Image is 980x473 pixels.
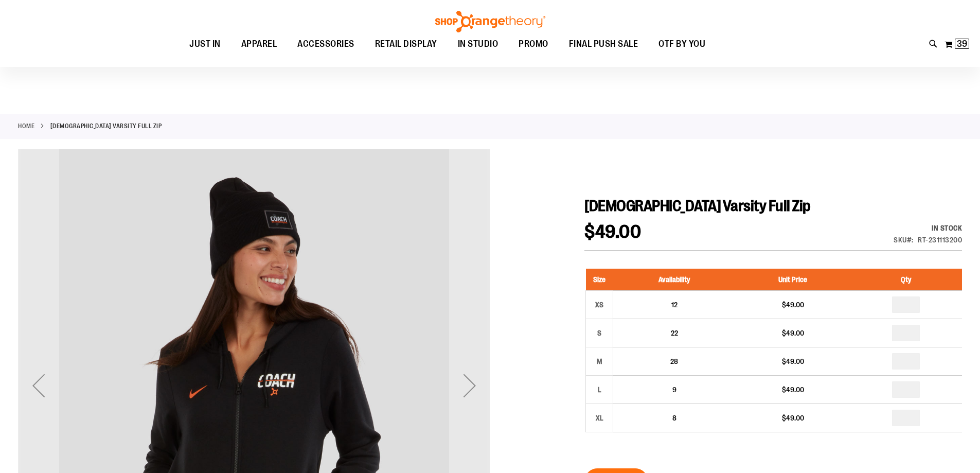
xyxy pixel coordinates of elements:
span: FINAL PUSH SALE [569,32,638,56]
a: RETAIL DISPLAY [365,32,448,56]
a: PROMO [508,32,559,56]
div: XL [592,410,607,426]
span: OTF BY YOU [658,32,705,56]
span: [DEMOGRAPHIC_DATA] Varsity Full Zip [584,197,811,215]
span: IN STUDIO [458,32,498,56]
a: ACCESSORIES [287,32,365,56]
span: JUST IN [189,32,221,56]
span: 28 [670,357,678,365]
th: Availability [613,269,736,291]
div: M [592,354,607,369]
span: APPAREL [241,32,277,56]
span: 12 [671,301,678,309]
span: RETAIL DISPLAY [375,32,437,56]
span: ACCESSORIES [297,32,354,56]
span: PROMO [519,32,548,56]
th: Size [586,269,613,291]
strong: SKU [894,236,914,244]
div: $49.00 [740,356,845,366]
div: XS [592,297,607,312]
div: RT-231113200 [918,235,962,245]
img: Shop Orangetheory [434,11,547,32]
span: 8 [672,414,676,422]
span: 39 [957,39,967,49]
a: APPAREL [231,32,288,56]
span: 22 [671,329,678,337]
div: $49.00 [740,300,845,310]
div: $49.00 [740,328,845,338]
a: JUST IN [179,32,231,56]
th: Qty [850,269,962,291]
div: Availability [894,223,962,233]
div: $49.00 [740,413,845,423]
div: S [592,325,607,341]
span: 9 [672,386,676,394]
a: FINAL PUSH SALE [559,32,649,56]
a: IN STUDIO [448,32,509,56]
div: $49.00 [740,384,845,395]
th: Unit Price [735,269,850,291]
span: $49.00 [584,221,641,242]
div: In stock [894,223,962,233]
a: Home [18,121,34,131]
a: OTF BY YOU [648,32,716,56]
strong: [DEMOGRAPHIC_DATA] Varsity Full Zip [50,121,162,131]
div: L [592,382,607,397]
